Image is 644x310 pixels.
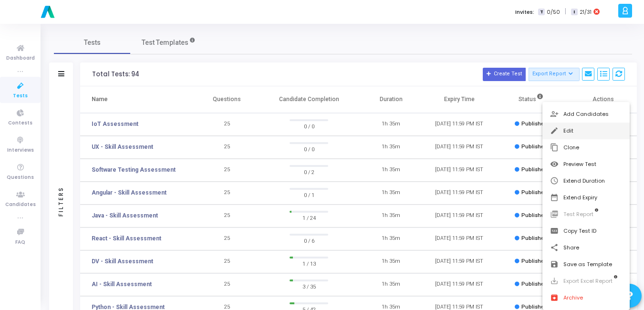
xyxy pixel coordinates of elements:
button: Edit [542,123,630,139]
button: Add Candidates [542,106,630,123]
button: Copy Test ID [542,223,630,239]
mat-icon: content_copy [550,143,560,153]
button: Archive [542,289,630,306]
mat-icon: visibility [550,160,560,169]
button: Extend Duration [542,173,630,189]
button: Export Excel Report [542,273,630,289]
mat-icon: edit [550,126,560,136]
button: Clone [542,139,630,156]
mat-icon: pin [550,227,560,236]
mat-icon: archive [550,293,560,303]
mat-icon: save [550,260,560,269]
mat-icon: date_range [550,193,560,203]
button: Test Report [542,206,630,223]
button: Preview Test [542,156,630,173]
mat-icon: share [550,243,560,253]
button: Share [542,239,630,256]
mat-icon: person_add_alt [550,110,560,119]
button: Save as Template [542,256,630,273]
mat-icon: schedule [550,176,560,186]
button: Extend Expiry [542,189,630,206]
